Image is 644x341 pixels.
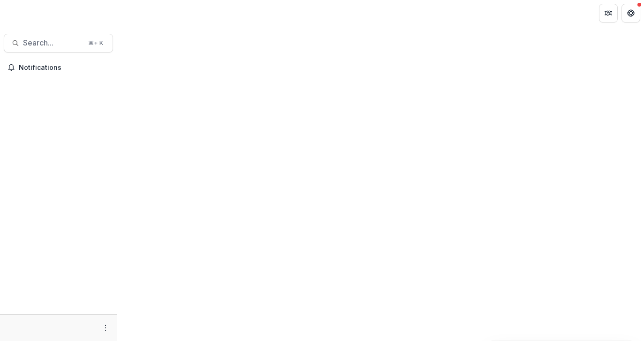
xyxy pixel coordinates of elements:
[599,4,618,23] button: Partners
[121,6,161,20] nav: breadcrumb
[19,64,109,72] span: Notifications
[23,38,83,47] span: Search...
[100,322,111,333] button: More
[4,60,113,75] button: Notifications
[4,34,113,53] button: Search...
[86,38,105,48] div: ⌘ + K
[621,4,640,23] button: Get Help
